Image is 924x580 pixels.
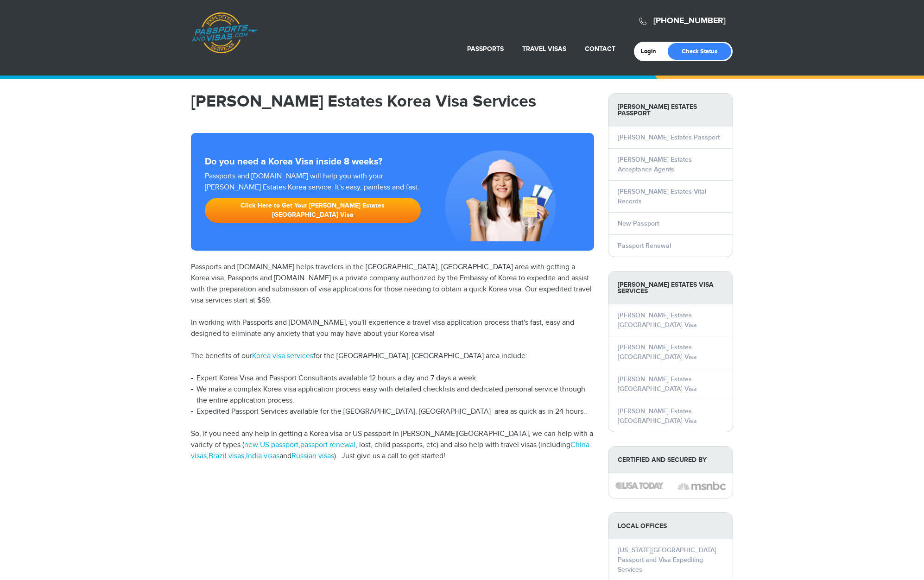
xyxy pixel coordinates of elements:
[191,12,257,54] a: Passports & [DOMAIN_NAME]
[191,406,594,417] li: Expedited Passport Services available for the [GEOGRAPHIC_DATA], [GEOGRAPHIC_DATA] area as quick ...
[618,133,720,141] a: [PERSON_NAME] Estates Passport
[618,311,697,329] a: [PERSON_NAME] Estates [GEOGRAPHIC_DATA] Visa
[300,441,355,449] a: passport renewal
[246,452,279,460] a: India visas
[205,156,580,167] strong: Do you need a Korea Visa inside 8 weeks?
[618,188,706,205] a: [PERSON_NAME] Estates Vital Records
[618,343,697,361] a: [PERSON_NAME] Estates [GEOGRAPHIC_DATA] Visa
[677,480,726,492] img: image description
[618,242,671,250] a: Passport Renewal
[191,429,594,462] p: So, if you need any help in getting a Korea visa or US passport in [PERSON_NAME][GEOGRAPHIC_DATA]...
[608,271,733,304] strong: [PERSON_NAME] Estates Visa Services
[641,48,663,55] a: Login
[618,407,697,425] a: [PERSON_NAME] Estates [GEOGRAPHIC_DATA] Visa
[201,171,424,227] div: Passports and [DOMAIN_NAME] will help you with your [PERSON_NAME] Estates Korea service. It's eas...
[191,351,594,362] p: The benefits of our for the [GEOGRAPHIC_DATA], [GEOGRAPHIC_DATA] area include:
[615,482,664,489] img: image description
[209,452,244,460] a: Brazil visas
[522,45,566,53] a: Travel Visas
[668,43,731,60] a: Check Status
[191,441,589,460] a: China visas
[205,198,421,223] a: Click Here to Get Your [PERSON_NAME] Estates [GEOGRAPHIC_DATA] Visa
[618,220,659,227] a: New Passport
[252,352,313,360] a: Korea visa services
[618,546,716,574] a: [US_STATE][GEOGRAPHIC_DATA] Passport and Visa Expediting Services
[467,45,504,53] a: Passports
[618,375,697,393] a: [PERSON_NAME] Estates [GEOGRAPHIC_DATA] Visa
[291,452,334,460] a: Russian visas
[653,16,726,26] a: [PHONE_NUMBER]
[191,373,594,384] li: Expert Korea Visa and Passport Consultants available 12 hours a day and 7 days a week.
[585,45,615,53] a: Contact
[608,447,733,473] strong: Certified and Secured by
[191,384,594,406] li: We make a complex Korea visa application process easy with detailed checklists and dedicated pers...
[244,441,298,449] a: new US passport
[608,513,733,539] strong: LOCAL OFFICES
[191,93,594,110] h1: [PERSON_NAME] Estates Korea Visa Services
[618,156,692,173] a: [PERSON_NAME] Estates Acceptance Agents
[191,317,594,340] p: In working with Passports and [DOMAIN_NAME], you'll experience a travel visa application process ...
[191,262,594,306] p: Passports and [DOMAIN_NAME] helps travelers in the [GEOGRAPHIC_DATA], [GEOGRAPHIC_DATA] area with...
[608,94,733,126] strong: [PERSON_NAME] Estates Passport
